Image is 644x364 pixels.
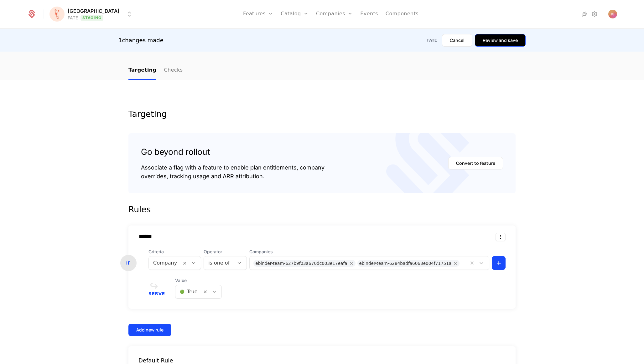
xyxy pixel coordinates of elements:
[255,260,347,267] div: ebinder-team-627b9f03a670dc003e17eafa
[68,7,119,15] span: [GEOGRAPHIC_DATA]
[581,10,588,18] a: Integrations
[136,327,164,333] div: Add new rule
[128,61,183,80] ul: Choose Sub Page
[141,146,325,158] div: Go beyond rollout
[475,34,526,47] button: Review and save
[175,277,222,284] span: Value
[141,163,325,181] div: Associate a flag with a feature to enable plan entitlements, company overrides, tracking usage an...
[347,260,356,267] div: Remove ebinder-team-627b9f03a670dc003e17eafa
[442,34,472,47] button: Cancel
[496,233,506,241] button: Select action
[128,61,156,80] a: Targeting
[118,36,164,45] div: 1 changes made
[148,291,165,296] span: Serve
[128,203,516,216] div: Rules
[120,255,137,271] div: IF
[359,260,452,267] div: ebinder-team-6284badfa6063e004f71751a
[204,249,247,255] span: Operator
[128,61,516,80] nav: Main
[492,256,506,270] button: +
[128,110,516,118] div: Targeting
[608,10,617,18] button: Open user button
[148,249,201,255] span: Criteria
[451,260,460,267] div: Remove ebinder-team-6284badfa6063e004f71751a
[164,61,183,80] a: Checks
[427,38,437,43] div: FATE
[49,7,65,22] img: Florence
[80,15,103,21] span: Staging
[448,157,503,169] button: Convert to feature
[608,10,617,18] img: Igor Grebenarovic
[591,10,598,18] a: Settings
[51,7,133,21] button: Select environment
[68,15,78,21] div: FATE
[249,249,489,255] span: Companies
[128,324,171,336] button: Add new rule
